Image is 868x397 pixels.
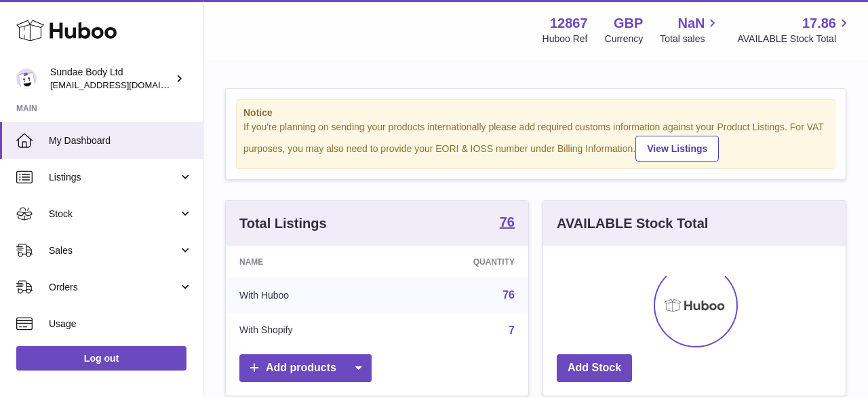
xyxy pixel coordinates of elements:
span: Stock [49,208,178,221]
strong: 12867 [550,14,588,33]
div: If you're planning on sending your products internationally please add required customs informati... [243,121,828,162]
div: Sundae Body Ltd [50,66,172,92]
h3: AVAILABLE Stock Total [557,214,708,233]
a: Add products [239,354,372,382]
strong: GBP [614,14,643,33]
a: Log out [16,346,186,371]
a: 7 [509,324,515,336]
span: Sales [49,244,178,257]
span: Orders [49,281,178,294]
span: Listings [49,171,178,184]
a: NaN Total sales [660,14,720,45]
strong: 76 [500,215,515,229]
strong: Notice [243,107,828,119]
a: 76 [500,215,515,231]
td: With Huboo [226,278,389,313]
th: Quantity [389,246,528,278]
span: AVAILABLE Stock Total [737,33,852,45]
span: NaN [677,14,705,33]
th: Name [226,246,389,278]
a: 76 [502,289,515,301]
span: My Dashboard [49,134,193,147]
span: [EMAIL_ADDRESS][DOMAIN_NAME] [50,79,199,90]
div: Currency [605,33,644,45]
span: Usage [49,318,193,330]
a: View Listings [635,136,719,162]
td: With Shopify [226,313,389,348]
span: 17.86 [802,14,836,33]
h3: Total Listings [239,214,327,233]
a: Add Stock [557,354,632,382]
img: internalAdmin-12867@internal.huboo.com [16,69,37,89]
a: 17.86 AVAILABLE Stock Total [737,14,852,45]
div: Huboo Ref [542,33,588,45]
span: Total sales [660,33,720,45]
